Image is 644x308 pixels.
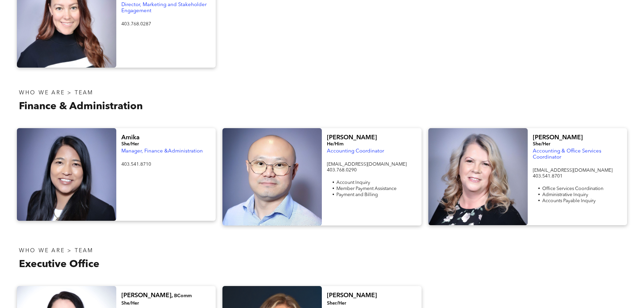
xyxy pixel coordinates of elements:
[19,101,143,112] span: Finance & Administration
[121,292,173,299] span: [PERSON_NAME],
[121,162,151,167] span: 403.541.8710
[327,301,346,306] span: Sher/Her
[19,259,99,269] span: Executive Office
[19,248,93,254] span: WHO WE ARE > TEAM
[336,192,378,197] span: Payment and Billing
[327,142,343,146] span: He/Him
[327,149,384,154] span: Accounting Coordinator
[542,186,603,191] span: Office Services Coordination
[121,135,140,141] span: Amika
[327,135,377,141] span: [PERSON_NAME]
[336,186,397,191] span: Member Payment Assistance
[121,22,151,26] span: 403.768.0287
[542,198,596,203] span: Accounts Payable Inquiry
[121,149,203,154] span: Manager, Finance &Administration
[542,192,588,197] span: Administrative Inquiry
[327,162,407,167] span: [EMAIL_ADDRESS][DOMAIN_NAME]
[533,174,563,179] span: 403.541.8701
[121,142,139,146] span: She/Her
[19,90,93,96] span: WHO WE ARE > TEAM
[533,149,601,160] span: Accounting & Office Services Coordinator
[533,168,613,173] span: [EMAIL_ADDRESS][DOMAIN_NAME]
[533,142,550,146] span: She/Her
[121,2,207,14] span: Director, Marketing and Stakeholder Engagement
[327,168,357,172] span: 403.768.0290
[336,180,370,185] span: Account Inquiry
[533,135,583,141] span: [PERSON_NAME]
[327,292,377,299] span: [PERSON_NAME]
